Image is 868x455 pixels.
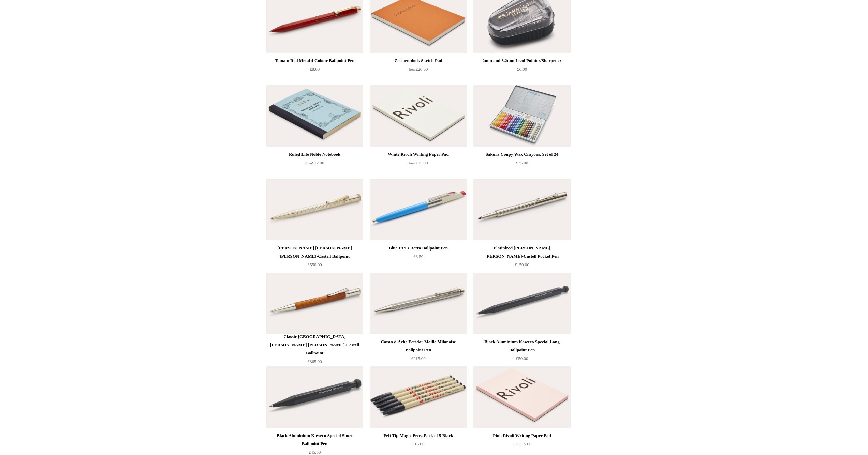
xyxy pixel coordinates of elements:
[513,441,532,446] span: £15.00
[266,179,363,240] img: Sterling Silver Graf Von Faber‑Castell Ballpoint
[371,244,465,252] div: Blue 1970s Retro Ballpoint Pen
[266,179,363,240] a: Sterling Silver Graf Von Faber‑Castell Ballpoint Sterling Silver Graf Von Faber‑Castell Ballpoint
[475,150,569,158] div: Sakura Coupy Wax Crayons, Set of 24
[310,66,320,72] span: £8.00
[473,179,570,240] img: Platinized Graf Von Faber‑Castell Pocket Pen
[305,161,312,165] span: from
[473,179,570,240] a: Platinized Graf Von Faber‑Castell Pocket Pen Platinized Graf Von Faber‑Castell Pocket Pen
[515,262,529,267] span: £150.00
[413,254,423,259] span: £6.50
[307,262,322,267] span: £550.00
[371,338,465,354] div: Caran d'Ache Ecridor Maille Milanaise Ballpoint Pen
[516,356,528,361] span: £50.00
[370,366,467,428] img: Felt Tip Magic Pens, Pack of 5 Black
[268,431,362,448] div: Black Aluminium Kaweco Special Short Ballpoint Pen
[473,85,570,147] a: Sakura Coupy Wax Crayons, Set of 24 Sakura Coupy Wax Crayons, Set of 24
[475,431,569,440] div: Pink Rivoli Writing Paper Pad
[473,273,570,334] img: Black Aluminium Kaweco Special Long Ballpoint Pen
[309,450,321,455] span: £45.00
[473,85,570,147] img: Sakura Coupy Wax Crayons, Set of 24
[266,57,363,85] a: Tomato Red Metal 4 Colour Ballpoint Pen £8.00
[266,366,363,428] img: Black Aluminium Kaweco Special Short Ballpoint Pen
[473,273,570,334] a: Black Aluminium Kaweco Special Long Ballpoint Pen Black Aluminium Kaweco Special Long Ballpoint Pen
[475,244,569,260] div: Platinized [PERSON_NAME] [PERSON_NAME]‑Castell Pocket Pen
[475,338,569,354] div: Black Aluminium Kaweco Special Long Ballpoint Pen
[268,244,362,260] div: [PERSON_NAME] [PERSON_NAME] [PERSON_NAME]‑Castell Ballpoint
[370,244,467,272] a: Blue 1970s Retro Ballpoint Pen £6.50
[409,160,428,165] span: £15.00
[412,441,425,446] span: £15.00
[409,161,416,165] span: from
[370,273,467,334] a: Caran d'Ache Ecridor Maille Milanaise Ballpoint Pen Caran d'Ache Ecridor Maille Milanaise Ballpoi...
[473,244,570,272] a: Platinized [PERSON_NAME] [PERSON_NAME]‑Castell Pocket Pen £150.00
[473,57,570,85] a: 2mm and 3.2mm Lead Pointer/Sharpener £6.00
[513,442,519,446] span: from
[268,150,362,158] div: Ruled Life Noble Notebook
[409,66,428,72] span: £20.00
[305,160,324,165] span: £12.00
[370,57,467,85] a: Zeichenblock Sketch Pad from£20.00
[371,431,465,440] div: Felt Tip Magic Pens, Pack of 5 Black
[268,333,362,357] div: Classic [GEOGRAPHIC_DATA] [PERSON_NAME] [PERSON_NAME]‑Castell Ballpoint
[370,179,467,240] img: Blue 1970s Retro Ballpoint Pen
[411,356,425,361] span: £215.00
[266,273,363,334] img: Classic Pernambuco Graf Von Faber‑Castell Ballpoint
[409,67,416,71] span: from
[475,57,569,65] div: 2mm and 3.2mm Lead Pointer/Sharpener
[266,85,363,147] a: Ruled Life Noble Notebook Ruled Life Noble Notebook
[473,366,570,428] a: Pink Rivoli Writing Paper Pad Pink Rivoli Writing Paper Pad
[370,85,467,147] a: White Rivoli Writing Paper Pad White Rivoli Writing Paper Pad
[371,57,465,65] div: Zeichenblock Sketch Pad
[370,85,467,147] img: White Rivoli Writing Paper Pad
[266,333,363,366] a: Classic [GEOGRAPHIC_DATA] [PERSON_NAME] [PERSON_NAME]‑Castell Ballpoint £365.00
[268,57,362,65] div: Tomato Red Metal 4 Colour Ballpoint Pen
[516,160,528,165] span: £25.00
[266,273,363,334] a: Classic Pernambuco Graf Von Faber‑Castell Ballpoint Classic Pernambuco Graf Von Faber‑Castell Bal...
[307,359,322,364] span: £365.00
[266,366,363,428] a: Black Aluminium Kaweco Special Short Ballpoint Pen Black Aluminium Kaweco Special Short Ballpoint...
[266,150,363,178] a: Ruled Life Noble Notebook from£12.00
[473,366,570,428] img: Pink Rivoli Writing Paper Pad
[266,244,363,272] a: [PERSON_NAME] [PERSON_NAME] [PERSON_NAME]‑Castell Ballpoint £550.00
[266,85,363,147] img: Ruled Life Noble Notebook
[370,366,467,428] a: Felt Tip Magic Pens, Pack of 5 Black Felt Tip Magic Pens, Pack of 5 Black
[371,150,465,158] div: White Rivoli Writing Paper Pad
[370,179,467,240] a: Blue 1970s Retro Ballpoint Pen Blue 1970s Retro Ballpoint Pen
[517,66,527,72] span: £6.00
[370,273,467,334] img: Caran d'Ache Ecridor Maille Milanaise Ballpoint Pen
[473,338,570,366] a: Black Aluminium Kaweco Special Long Ballpoint Pen £50.00
[370,338,467,366] a: Caran d'Ache Ecridor Maille Milanaise Ballpoint Pen £215.00
[370,150,467,178] a: White Rivoli Writing Paper Pad from£15.00
[473,150,570,178] a: Sakura Coupy Wax Crayons, Set of 24 £25.00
